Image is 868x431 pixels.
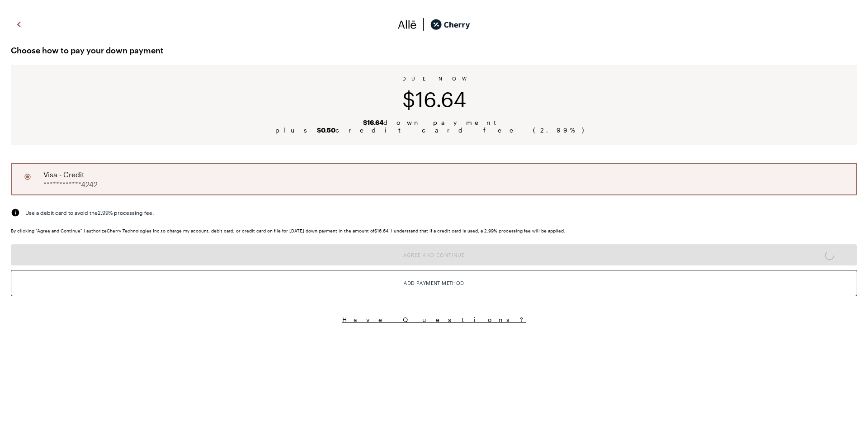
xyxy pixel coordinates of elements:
button: Agree and Continue [11,244,857,265]
img: svg%3e [14,18,24,31]
span: plus credit card fee ( 2.99 %) [275,126,593,134]
button: Add Payment Method [11,270,857,296]
img: svg%3e [417,18,430,31]
span: visa - credit [43,169,85,180]
div: By clicking "Agree and Continue" I authorize Cherry Technologies Inc. to charge my account, debit... [11,228,857,233]
span: down payment [363,118,505,126]
img: svg%3e [398,18,417,31]
b: $0.50 [317,126,335,134]
b: $16.64 [363,118,383,126]
img: cherry_black_logo-DrOE_MJI.svg [430,18,470,31]
span: Use a debit card to avoid the 2.99 % processing fee. [25,208,154,217]
span: Choose how to pay your down payment [11,43,857,57]
button: Have Questions? [11,315,857,324]
img: svg%3e [11,208,20,217]
span: $16.64 [402,87,466,111]
span: DUE NOW [402,76,466,81]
